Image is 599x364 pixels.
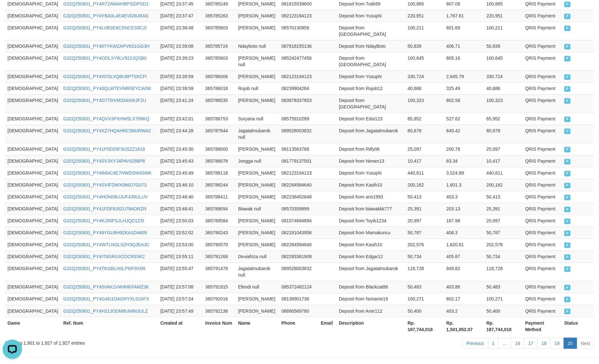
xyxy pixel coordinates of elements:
[235,94,279,113] td: [PERSON_NAME]
[522,40,562,52] td: QRIS Payment
[405,125,444,143] td: 80,678
[203,262,236,281] td: 365791478
[336,155,405,167] td: Deposit from Nenen13
[522,143,562,155] td: QRIS Payment
[158,293,203,305] td: [DATE] 23:57:24
[336,250,405,262] td: Deposit from Edgar12
[203,238,236,250] td: 365790570
[336,179,405,191] td: Deposit from Kasih10
[444,203,484,215] td: 203.13
[336,125,405,143] td: Deposit from Jagatalmubarok
[158,52,203,70] td: [DATE] 23:39:23
[158,40,203,52] td: [DATE] 23:39:08
[336,191,405,203] td: Deposit from aris1993
[203,10,236,22] td: 365785263
[444,94,484,113] td: 802.58
[279,22,318,40] td: 08570130956
[498,338,511,349] a: …
[5,70,61,82] td: [DEMOGRAPHIC_DATA]
[5,143,61,155] td: [DEMOGRAPHIC_DATA]
[5,82,61,94] td: [DEMOGRAPHIC_DATA]
[484,10,522,22] td: 220,951
[564,297,571,302] span: PAID
[203,155,236,167] td: 365788078
[522,155,562,167] td: QRIS Payment
[63,86,151,91] a: G32Q250831_PY40QLMTEVMR5EYCA0M
[158,22,203,40] td: [DATE] 23:38:48
[564,183,571,188] span: PAID
[484,82,522,94] td: 40,686
[522,10,562,22] td: QRIS Payment
[5,281,61,293] td: [DEMOGRAPHIC_DATA]
[279,250,318,262] td: 082283361909
[203,40,236,52] td: 365785724
[235,10,279,22] td: [PERSON_NAME]
[336,262,405,281] td: Deposit from Jagatalmubarok
[405,191,444,203] td: 50,413
[203,113,236,125] td: 365786753
[3,3,22,22] button: Open LiveChat chat widget
[444,305,484,317] td: 403.2
[444,82,484,94] td: 325.49
[5,52,61,70] td: [DEMOGRAPHIC_DATA]
[564,86,571,92] span: PAID
[444,238,484,250] td: 1,620.61
[279,191,318,203] td: 082238452648
[564,98,571,104] span: PAID
[484,167,522,179] td: 440,611
[235,22,279,40] td: [PERSON_NAME]
[522,250,562,262] td: QRIS Payment
[537,338,551,349] a: 18
[63,308,148,313] a: G32Q250831_PY4H21JODM8U84N3ULZ
[484,215,522,227] td: 20,997
[405,82,444,94] td: 40,686
[405,238,444,250] td: 202,576
[405,40,444,52] td: 50,839
[158,155,203,167] td: [DATE] 23:45:43
[279,143,318,155] td: 08113563788
[63,206,146,211] a: G32Q250831_PY41FDF8J02U784ORZR
[203,22,236,40] td: 365785603
[564,308,571,314] span: PAID
[405,227,444,238] td: 50,787
[522,262,562,281] td: QRIS Payment
[405,52,444,70] td: 100,645
[444,70,484,82] td: 2,645.79
[564,207,571,212] span: PAID
[235,113,279,125] td: Suryana null
[405,305,444,317] td: 50,400
[203,143,236,155] td: 365788000
[484,250,522,262] td: 50,734
[462,338,488,349] a: Previous
[158,281,203,293] td: [DATE] 23:57:08
[336,82,405,94] td: Deposit from Rojob12
[524,338,538,349] a: 17
[405,155,444,167] td: 10,417
[484,125,522,143] td: 80,678
[158,113,203,125] td: [DATE] 23:42:01
[336,40,405,52] td: Deposit from NdayBoto
[279,238,318,250] td: 082284584640
[522,82,562,94] td: QRIS Payment
[522,305,562,317] td: QRIS Payment
[279,40,318,52] td: 087818155136
[63,194,148,199] a: G32Q250831_PY4HON09UJUF438ULUV
[158,70,203,82] td: [DATE] 23:39:59
[336,10,405,22] td: Deposit from YusupN
[235,125,279,143] td: Jagatalmubarok null
[336,203,405,215] td: Deposit from biawakkk777
[336,238,405,250] td: Deposit from Kasih10
[522,191,562,203] td: QRIS Payment
[235,82,279,94] td: Rojob null
[522,293,562,305] td: QRIS Payment
[563,338,577,349] a: 20
[522,52,562,70] td: QRIS Payment
[564,147,571,152] span: PAID
[405,281,444,293] td: 50,483
[63,218,144,223] a: G32Q250831_PY4KJ35PSJLHJQD1Z5I
[203,293,236,305] td: 365792016
[484,155,522,167] td: 10,417
[444,191,484,203] td: 403.3
[203,52,236,70] td: 365785803
[235,250,279,262] td: Deviafriza null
